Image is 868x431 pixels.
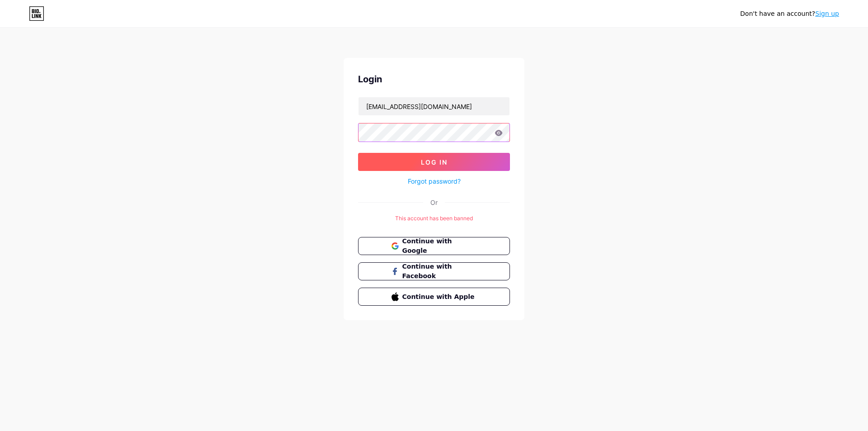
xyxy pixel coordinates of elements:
div: Or [430,198,438,207]
span: Continue with Apple [402,292,477,302]
div: Don't have an account? [740,9,839,19]
button: Continue with Apple [358,288,510,306]
input: Username [359,97,509,115]
button: Continue with Google [358,237,510,255]
span: Continue with Facebook [402,262,477,281]
button: Continue with Facebook [358,262,510,280]
div: This account has been banned [358,214,510,223]
button: Log In [358,153,510,171]
a: Forgot password? [408,176,461,186]
div: Login [358,72,510,86]
span: Continue with Google [402,237,477,256]
span: Log In [421,158,448,166]
a: Sign up [815,10,839,17]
